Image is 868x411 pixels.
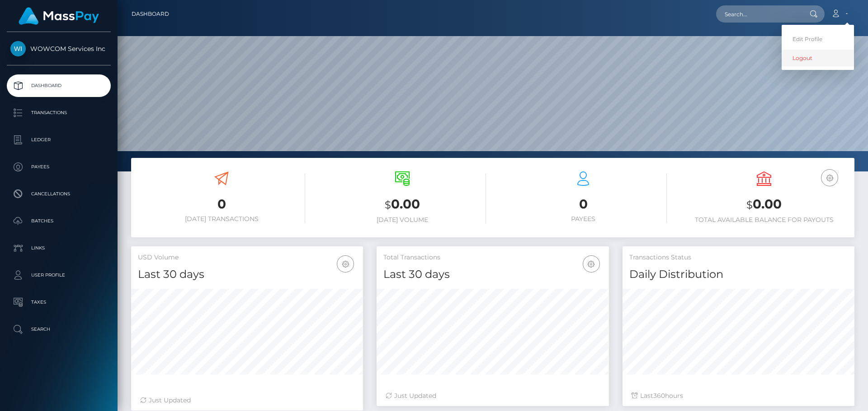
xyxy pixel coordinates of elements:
h5: USD Volume [138,253,356,262]
p: Batches [10,214,107,228]
h3: 0 [138,195,305,213]
p: Cancellations [10,187,107,201]
a: Dashboard [132,5,169,23]
small: $ [385,199,391,211]
a: Edit Profile [782,31,854,47]
h4: Last 30 days [383,267,602,282]
p: Search [10,323,107,336]
a: Cancellations [7,183,111,205]
a: Logout [782,50,854,66]
h6: [DATE] Volume [319,216,486,224]
a: Search [7,318,111,341]
h6: Payees [500,215,667,223]
small: $ [746,199,753,211]
h3: 0.00 [680,195,848,214]
span: WOWCOM Services Inc [7,45,111,53]
a: Taxes [7,291,111,314]
a: User Profile [7,264,111,286]
div: Just Updated [140,396,354,405]
div: Just Updated [386,391,599,401]
h4: Daily Distribution [629,267,848,282]
p: Links [10,241,107,255]
p: User Profile [10,268,107,282]
h3: 0.00 [319,195,486,214]
h5: Transactions Status [629,253,848,262]
p: Transactions [10,106,107,120]
h6: [DATE] Transactions [138,215,305,223]
a: Payees [7,156,111,178]
a: Dashboard [7,74,111,97]
a: Links [7,237,111,259]
h4: Last 30 days [138,267,356,282]
h3: 0 [500,195,667,213]
img: WOWCOM Services Inc [10,41,26,56]
a: Transactions [7,102,111,124]
a: Batches [7,210,111,232]
p: Ledger [10,133,107,147]
p: Payees [10,160,107,174]
img: MassPay Logo [19,7,99,25]
p: Taxes [10,296,107,309]
span: 360 [653,392,665,400]
input: Search... [716,5,801,23]
h6: Total Available Balance for Payouts [680,216,848,224]
p: Dashboard [10,79,107,92]
h5: Total Transactions [383,253,602,262]
div: Last hours [632,391,845,401]
a: Ledger [7,129,111,151]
